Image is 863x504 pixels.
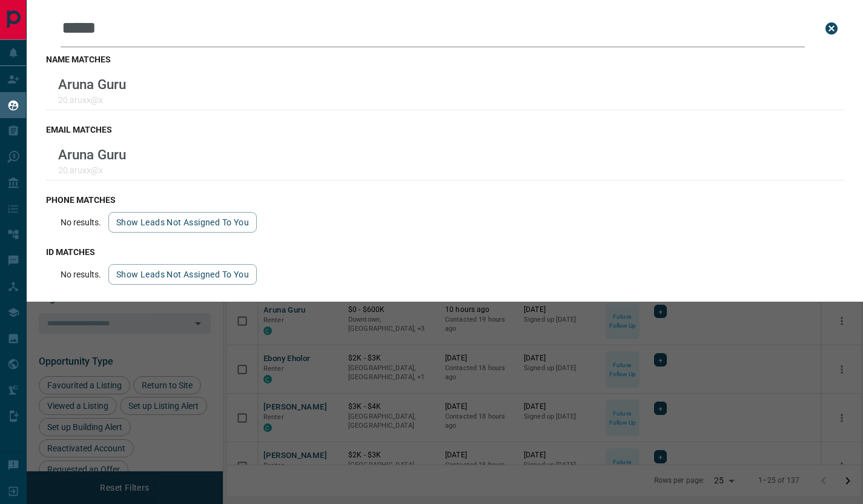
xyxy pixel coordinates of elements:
h3: phone matches [46,195,844,205]
h3: id matches [46,247,844,257]
p: 20.aruxx@x [58,95,126,105]
p: 20.aruxx@x [58,165,126,175]
h3: name matches [46,55,844,64]
p: No results. [61,270,101,279]
button: show leads not assigned to you [108,212,257,233]
p: No results. [61,217,101,227]
button: close search bar [819,16,844,41]
h3: email matches [46,125,844,134]
p: Aruna Guru [58,147,126,162]
p: Aruna Guru [58,76,126,92]
button: show leads not assigned to you [108,264,257,285]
